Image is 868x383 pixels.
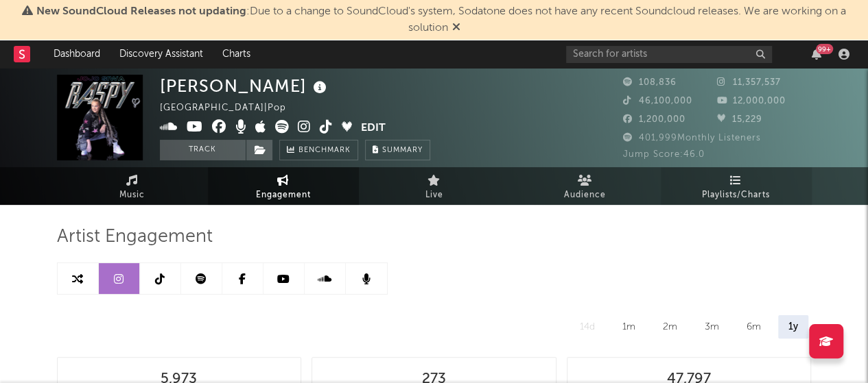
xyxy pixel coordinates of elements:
a: Playlists/Charts [661,167,812,205]
div: [PERSON_NAME] [160,75,330,97]
div: [GEOGRAPHIC_DATA] | Pop [160,100,302,116]
span: Dismiss [452,23,460,34]
span: Benchmark [298,143,351,159]
a: Music [57,167,208,205]
a: Audience [510,167,661,205]
div: 1m [612,315,646,338]
div: 99 + [816,44,833,54]
span: 108,836 [623,78,677,87]
span: 12,000,000 [717,97,786,106]
a: Dashboard [44,40,110,68]
div: 3m [694,315,729,338]
button: Track [160,140,246,160]
a: Engagement [208,167,359,205]
span: Jump Score: 46.0 [623,150,705,159]
span: : Due to a change to SoundCloud's system, Sodatone does not have any recent Soundcloud releases. ... [36,6,846,34]
span: Artist Engagement [57,229,213,245]
a: Live [359,167,510,205]
span: Summary [382,147,423,154]
span: 401,999 Monthly Listeners [623,134,761,143]
span: 11,357,537 [717,78,781,87]
span: Playlists/Charts [702,187,770,203]
span: Music [119,187,145,203]
a: Discovery Assistant [110,40,213,68]
span: New SoundCloud Releases not updating [36,6,246,17]
a: Charts [213,40,260,68]
button: Edit [361,120,386,137]
a: Benchmark [279,140,358,160]
span: 15,229 [717,115,762,124]
div: 1y [778,315,808,338]
div: 14d [570,315,605,338]
button: 99+ [812,49,821,60]
span: 46,100,000 [623,97,692,106]
div: 2m [653,315,688,338]
span: 1,200,000 [623,115,685,124]
input: Search for artists [566,46,772,63]
span: Live [425,187,443,203]
span: Engagement [256,187,311,203]
span: Audience [564,187,606,203]
div: 6m [736,315,771,338]
button: Summary [365,140,430,160]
